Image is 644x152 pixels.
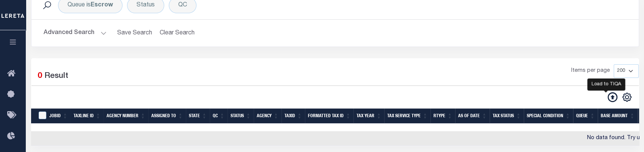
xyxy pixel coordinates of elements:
button: Save Search [113,26,157,40]
th: Agency Number: activate to sort column ascending [104,109,148,124]
th: QC: activate to sort column ascending [210,109,228,124]
th: TaxID: activate to sort column ascending [281,109,305,124]
th: TaxID [34,109,47,124]
th: Formatted Tax ID: activate to sort column ascending [305,109,353,124]
th: Base amount: activate to sort column ascending [598,109,638,124]
th: Assigned To: activate to sort column ascending [148,109,186,124]
label: Result [44,70,68,82]
th: RType: activate to sort column ascending [430,109,455,124]
th: Tax Status: activate to sort column ascending [490,109,524,124]
div: Load to TIQA [587,79,625,91]
th: Special Condition: activate to sort column ascending [524,109,573,124]
button: Advanced Search [44,26,107,40]
th: Tax Year: activate to sort column ascending [353,109,384,124]
th: Agency: activate to sort column ascending [254,109,281,124]
span: 0 [38,72,42,80]
b: Escrow [91,2,113,8]
th: Queue: activate to sort column ascending [573,109,598,124]
span: Items per page [571,67,610,75]
button: Clear Search [157,26,198,40]
th: Status: activate to sort column ascending [228,109,254,124]
th: JobID: activate to sort column ascending [46,109,71,124]
th: State: activate to sort column ascending [186,109,210,124]
th: TaxLine ID: activate to sort column ascending [71,109,104,124]
th: Tax Service Type: activate to sort column ascending [384,109,430,124]
th: As Of Date: activate to sort column ascending [455,109,490,124]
